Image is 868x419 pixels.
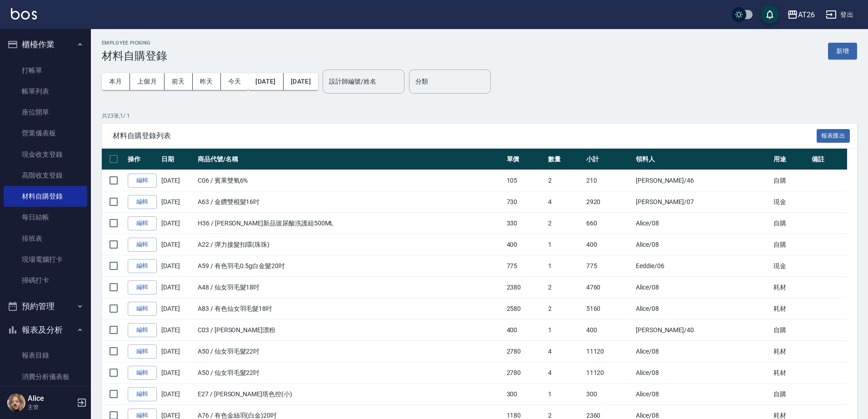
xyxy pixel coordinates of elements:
[634,341,772,362] td: Alice /08
[817,131,850,140] a: 報表匯出
[809,149,847,170] th: 備註
[771,255,809,277] td: 現金
[584,319,634,341] td: 400
[584,170,634,191] td: 210
[4,270,87,291] a: 掃碼打卡
[634,277,772,298] td: Alice /08
[113,131,817,140] span: 材料自購登錄列表
[4,123,87,144] a: 營業儀表板
[248,73,283,90] button: [DATE]
[195,319,504,341] td: C03 / [PERSON_NAME]漂粉
[634,384,772,405] td: Alice /08
[771,191,809,213] td: 現金
[221,73,249,90] button: 今天
[546,319,584,341] td: 1
[4,249,87,270] a: 現場電腦打卡
[159,298,195,319] td: [DATE]
[546,234,584,255] td: 1
[546,191,584,213] td: 4
[771,170,809,191] td: 自購
[817,129,850,143] button: 報表匯出
[128,238,157,252] a: 編輯
[4,165,87,186] a: 高階收支登錄
[195,277,504,298] td: A48 / 仙女羽毛髮18吋
[546,298,584,319] td: 2
[504,384,546,405] td: 300
[584,384,634,405] td: 300
[634,191,772,213] td: [PERSON_NAME] /07
[159,341,195,362] td: [DATE]
[28,394,74,403] h5: Alice
[504,149,546,170] th: 單價
[546,170,584,191] td: 2
[504,191,546,213] td: 730
[504,234,546,255] td: 400
[195,149,504,170] th: 商品代號/名稱
[634,149,772,170] th: 領料人
[128,216,157,230] a: 編輯
[771,213,809,234] td: 自購
[159,213,195,234] td: [DATE]
[130,73,165,90] button: 上個月
[159,255,195,277] td: [DATE]
[128,302,157,316] a: 編輯
[4,186,87,207] a: 材料自購登錄
[4,144,87,165] a: 現金收支登錄
[4,294,87,318] button: 預約管理
[195,191,504,213] td: A63 / 金鑽雙棍髮16吋
[128,174,157,188] a: 編輯
[125,149,159,170] th: 操作
[546,213,584,234] td: 2
[159,191,195,213] td: [DATE]
[128,280,157,294] a: 編輯
[159,362,195,384] td: [DATE]
[634,362,772,384] td: Alice /08
[771,319,809,341] td: 自購
[546,149,584,170] th: 數量
[828,46,857,55] a: 新增
[4,33,87,56] button: 櫃檯作業
[4,228,87,249] a: 排班表
[195,384,504,405] td: E27 / [PERSON_NAME]塔色控(小)
[634,255,772,277] td: Eeddie /06
[159,149,195,170] th: 日期
[584,362,634,384] td: 11120
[771,277,809,298] td: 耗材
[584,149,634,170] th: 小計
[195,255,504,277] td: A59 / 有色羽毛0.5g白金髮20吋
[128,366,157,380] a: 編輯
[102,73,130,90] button: 本月
[504,298,546,319] td: 2580
[504,362,546,384] td: 2780
[165,73,193,90] button: 前天
[546,277,584,298] td: 2
[504,170,546,191] td: 105
[761,5,779,24] button: save
[771,234,809,255] td: 自購
[584,341,634,362] td: 11120
[128,259,157,273] a: 編輯
[634,298,772,319] td: Alice /08
[546,255,584,277] td: 1
[584,234,634,255] td: 400
[195,170,504,191] td: C06 / 賓果雙氧6%
[128,344,157,359] a: 編輯
[102,40,167,46] h2: Employee Picking
[4,81,87,102] a: 帳單列表
[195,213,504,234] td: H36 / [PERSON_NAME]新品玻尿酸洗護組500ML
[159,319,195,341] td: [DATE]
[504,255,546,277] td: 775
[159,384,195,405] td: [DATE]
[546,362,584,384] td: 4
[584,213,634,234] td: 660
[4,102,87,123] a: 座位開單
[102,50,167,62] h3: 材料自購登錄
[634,319,772,341] td: [PERSON_NAME] /40
[195,298,504,319] td: A83 / 有色仙女羽毛髮18吋
[195,234,504,255] td: A22 / 彈力接髮扣環(珠珠)
[7,394,25,412] img: Person
[128,323,157,337] a: 編輯
[771,341,809,362] td: 耗材
[771,362,809,384] td: 耗材
[4,318,87,342] button: 報表及分析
